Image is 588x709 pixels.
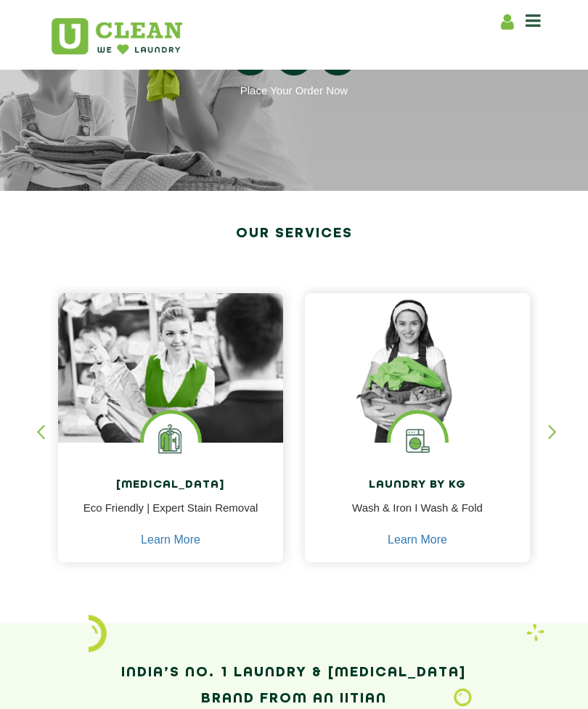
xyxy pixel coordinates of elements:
a: Learn More [388,533,447,546]
img: Laundry wash and iron [526,623,544,642]
img: Drycleaners near me [58,293,283,475]
img: Laundry [454,688,472,707]
h4: Laundry by Kg [316,479,519,492]
img: UClean Laundry and Dry Cleaning [52,18,182,54]
img: laundry washing machine [391,414,445,468]
a: Learn More [141,533,200,546]
img: icon_2.png [89,615,107,652]
h2: Our Services [51,221,537,247]
p: Eco Friendly | Expert Stain Removal [69,500,272,533]
a: Place Your Order Now [240,84,348,97]
img: a girl with laundry basket [305,293,530,443]
p: Wash & Iron I Wash & Fold [316,500,519,533]
h4: [MEDICAL_DATA] [69,479,272,492]
img: Laundry Services near me [144,414,198,468]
